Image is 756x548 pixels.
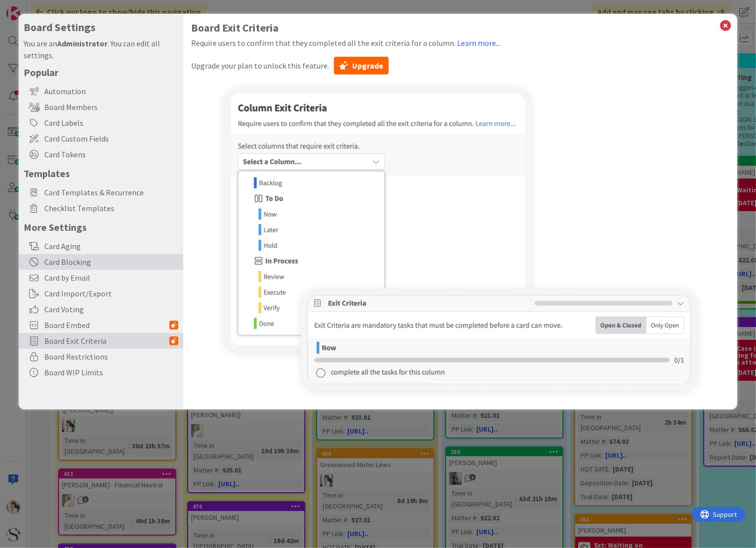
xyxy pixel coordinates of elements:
div: Board Members [19,99,183,115]
img: exit-criteria.png [214,79,707,402]
div: Require users to confirm that they completed all the exit criteria for a column. [191,37,729,49]
h1: Board Exit Criteria [191,22,729,34]
div: Card Blocking [19,254,183,270]
span: Board Embed [44,319,169,331]
button: Upgrade [334,57,389,74]
span: Card Voting [44,303,178,315]
div: Card Import/Export [19,286,183,301]
span: Support [21,1,45,13]
div: Card Aging [19,238,183,254]
div: Upgrade your plan to unlock this feature. [191,57,729,74]
h4: Board Settings [24,21,178,34]
b: Administrator [57,38,107,48]
span: Card Custom Fields [44,133,178,145]
div: Card Labels [19,115,183,131]
span: Board Restrictions [44,351,178,363]
h5: Popular [24,66,178,78]
div: Board WIP Limits [19,365,183,380]
span: Checklist Templates [44,202,178,214]
div: Automation [19,83,183,99]
span: Card Templates & Recurrence [44,186,178,198]
span: Board Exit Criteria [44,335,169,347]
span: Card Tokens [44,148,178,160]
span: Card by Email [44,272,178,284]
h5: More Settings [24,221,178,233]
a: Learn more... [457,38,500,48]
div: You are an . You can edit all settings. [24,37,178,61]
h5: Templates [24,167,178,180]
